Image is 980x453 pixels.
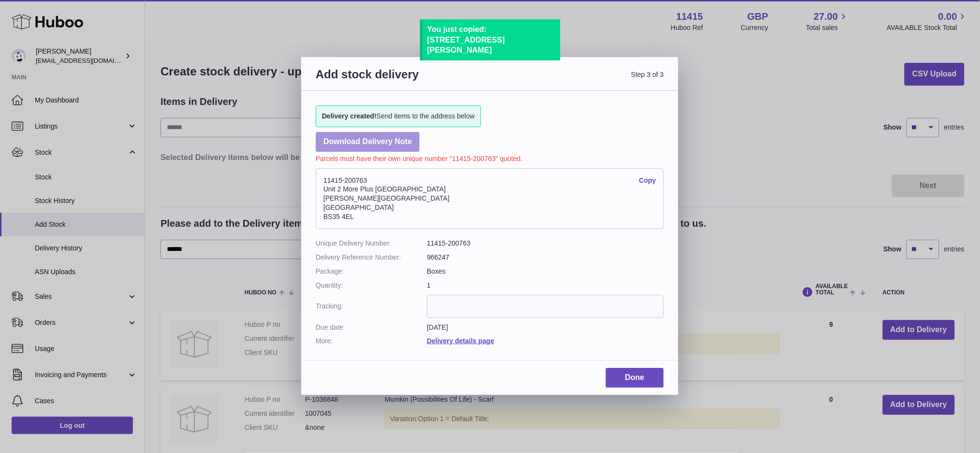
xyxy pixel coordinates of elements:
dt: Unique Delivery Number: [316,239,427,248]
dd: Boxes [427,267,664,276]
strong: Delivery created! [322,112,377,120]
dt: Delivery Reference Number: [316,253,427,262]
dd: 11415-200763 [427,239,664,248]
span: Step 3 of 3 [490,67,664,93]
a: Copy [639,176,656,185]
div: You just copied: [STREET_ADDRESS][PERSON_NAME] [427,24,556,56]
dt: Package: [316,267,427,276]
dd: 1 [427,281,664,290]
span: Send items to the address below [322,112,475,121]
dd: 966247 [427,253,664,262]
a: Done [606,368,664,388]
p: Parcels must have their own unique number "11415-200763" quoted. [316,152,664,163]
dt: Due date: [316,323,427,332]
dt: More: [316,336,427,346]
a: Delivery details page [427,337,494,345]
dd: [DATE] [427,323,664,332]
dt: Tracking: [316,295,427,318]
a: Download Delivery Note [316,132,420,152]
h3: Add stock delivery [316,67,490,93]
address: 11415-200763 Unit 2 More Plus [GEOGRAPHIC_DATA] [PERSON_NAME][GEOGRAPHIC_DATA] [GEOGRAPHIC_DATA] ... [316,168,664,229]
dt: Quantity: [316,281,427,290]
